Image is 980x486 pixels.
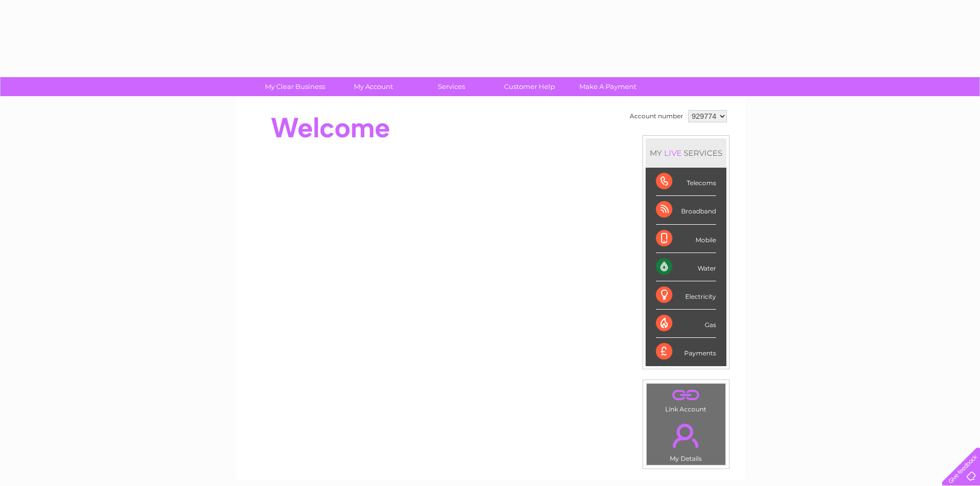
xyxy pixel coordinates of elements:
[627,107,686,125] td: Account number
[656,281,716,310] div: Electricity
[331,77,416,96] a: My Account
[253,77,337,96] a: My Clear Business
[646,138,726,168] div: MY SERVICES
[656,225,716,253] div: Mobile
[487,77,572,96] a: Customer Help
[409,77,494,96] a: Services
[662,148,684,158] div: LIVE
[656,253,716,281] div: Water
[656,168,716,196] div: Telecoms
[565,77,650,96] a: Make A Payment
[646,383,726,416] td: Link Account
[649,418,723,454] a: .
[656,338,716,366] div: Payments
[646,415,726,465] td: My Details
[656,196,716,224] div: Broadband
[656,310,716,338] div: Gas
[649,386,723,404] a: .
